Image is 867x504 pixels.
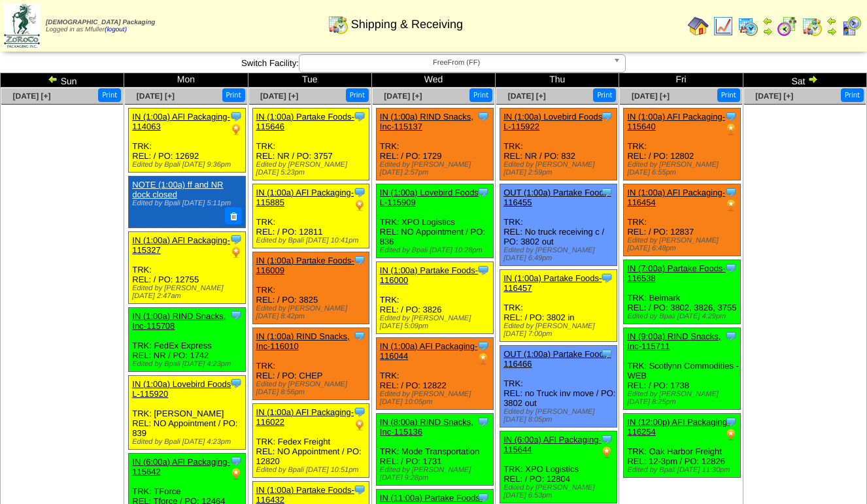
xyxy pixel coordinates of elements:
img: calendarinout.gif [328,14,348,35]
div: TRK: [PERSON_NAME] REL: NO Appointment / PO: 839 [129,375,246,449]
span: [DATE] [+] [632,92,670,101]
a: IN (1:00a) AFI Packaging-116454 [627,188,725,207]
img: PO [724,123,738,136]
div: Edited by [PERSON_NAME] [DATE] 6:53pm [503,484,617,499]
img: arrowright.gif [826,26,837,37]
div: TRK: REL: / PO: 3826 [376,262,493,334]
div: TRK: REL: / PO: CHEP [252,328,369,400]
img: Tooltip [353,405,366,418]
img: arrowright.gif [762,26,773,37]
div: Edited by Bpali [DATE] 5:11pm [132,199,241,207]
div: Edited by [PERSON_NAME] [DATE] 2:57pm [380,161,493,176]
img: arrowleft.gif [826,16,837,26]
a: IN (1:00a) RIND Snacks, Inc-115708 [132,311,226,331]
img: zoroco-logo-small.webp [4,4,40,48]
a: IN (1:00a) Partake Foods-116000 [380,265,478,285]
img: calendarinout.gif [802,16,823,37]
img: PO [353,199,366,212]
div: Edited by [PERSON_NAME] [DATE] 8:42pm [256,305,369,320]
div: TRK: REL: / PO: 12755 [129,231,246,303]
div: Edited by [PERSON_NAME] [DATE] 5:23pm [256,161,369,176]
div: Edited by [PERSON_NAME] [DATE] 9:28pm [380,466,493,482]
div: TRK: Belmark REL: / PO: 3802, 3826, 3755 [624,260,741,324]
a: NOTE (1:00a) ff and NR dock closed [132,180,223,199]
img: Tooltip [724,415,738,428]
a: IN (1:00a) AFI Packaging-116044 [380,341,478,361]
img: Tooltip [477,263,490,277]
img: PO [353,418,366,431]
a: IN (1:00a) AFI Packaging-116022 [256,407,354,427]
a: IN (6:00a) AFI Packaging-115644 [503,435,602,454]
a: [DATE] [+] [260,92,298,101]
div: Edited by [PERSON_NAME] [DATE] 8:05pm [503,408,617,424]
button: Delete Note [225,207,242,224]
img: Tooltip [600,110,613,123]
div: TRK: XPO Logistics REL: / PO: 12804 [500,431,617,503]
img: Tooltip [353,186,366,199]
a: OUT (1:00a) Partake Foods-116455 [503,188,611,207]
img: Tooltip [477,415,490,428]
img: Tooltip [353,254,366,267]
img: Tooltip [600,433,613,446]
a: IN (7:00a) Partake Foods-116538 [627,263,725,283]
img: Tooltip [477,110,490,123]
div: Edited by [PERSON_NAME] [DATE] 6:49pm [503,246,617,262]
div: Edited by [PERSON_NAME] [DATE] 8:25pm [627,390,740,406]
img: Tooltip [229,454,243,467]
div: TRK: FedEx Express REL: NR / PO: 1742 [129,307,246,371]
img: PO [229,123,243,136]
a: [DATE] [+] [384,92,422,101]
img: Tooltip [477,339,490,352]
a: (logout) [105,26,127,33]
td: Wed [371,73,495,88]
img: Tooltip [353,329,366,343]
img: Tooltip [353,483,366,496]
div: Edited by [PERSON_NAME] [DATE] 8:56pm [256,380,369,396]
a: IN (8:00a) RIND Snacks, Inc-115136 [380,417,473,437]
td: Sun [1,73,124,88]
img: Tooltip [229,309,243,322]
button: Print [593,88,616,102]
a: IN (1:00a) AFI Packaging-114063 [132,112,230,131]
a: IN (9:00a) RIND Snacks, Inc-115711 [627,331,721,351]
div: TRK: REL: / PO: 12802 [624,109,741,180]
div: TRK: REL: / PO: 12811 [252,184,369,248]
a: IN (1:00a) Partake Foods-116009 [256,256,354,275]
div: TRK: REL: NR / PO: 832 [500,109,617,180]
div: TRK: REL: / PO: 12837 [624,184,741,256]
div: Edited by [PERSON_NAME] [DATE] 6:48pm [627,237,740,252]
div: Edited by [PERSON_NAME] [DATE] 2:47am [132,284,245,300]
div: TRK: REL: / PO: 12822 [376,338,493,410]
a: IN (6:00a) AFI Packaging-115642 [132,457,230,477]
div: TRK: XPO Logistics REL: NO Appointment / PO: 836 [376,184,493,258]
td: Fri [619,73,743,88]
img: PO [724,199,738,212]
a: IN (1:00a) Lovebird Foods L-115909 [380,188,479,207]
div: TRK: Mode Transportation REL: / PO: 1731 [376,414,493,486]
button: Print [222,88,245,102]
div: Edited by Bpali [DATE] 10:28pm [380,246,493,254]
td: Mon [124,73,248,88]
img: Tooltip [353,110,366,123]
a: IN (1:00a) RIND Snacks, Inc-115137 [380,112,473,131]
a: [DATE] [+] [755,92,793,101]
a: IN (1:00a) Partake Foods-116457 [503,273,602,293]
div: TRK: REL: / PO: 3802 in [500,270,617,342]
button: Print [469,88,492,102]
span: Shipping & Receiving [351,18,463,31]
span: [DATE] [+] [13,92,51,101]
img: Tooltip [229,233,243,246]
img: Tooltip [724,186,738,199]
button: Print [98,88,121,102]
img: Tooltip [600,186,613,199]
a: [DATE] [+] [137,92,175,101]
div: Edited by Bpali [DATE] 4:23pm [132,360,245,368]
img: calendarblend.gif [777,16,798,37]
span: [DATE] [+] [508,92,546,101]
img: home.gif [688,16,709,37]
div: TRK: REL: No truck receiving c / PO: 3802 out [500,184,617,266]
img: Tooltip [724,261,738,275]
a: IN (1:00a) Lovebird Foods L-115922 [503,112,602,131]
